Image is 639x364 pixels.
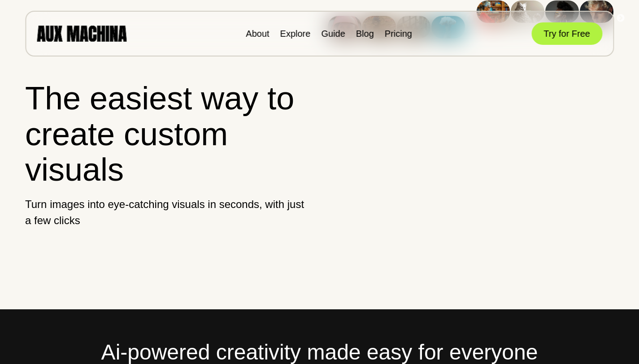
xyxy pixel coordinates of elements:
button: Try for Free [531,22,602,45]
a: Pricing [385,29,412,39]
p: Turn images into eye-catching visuals in seconds, with just a few clicks [25,196,312,229]
a: Explore [280,29,311,39]
h1: The easiest way to create custom visuals [25,81,312,187]
a: About [246,29,269,39]
a: Blog [356,29,374,39]
img: AUX MACHINA [37,26,126,41]
a: Guide [321,29,345,39]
